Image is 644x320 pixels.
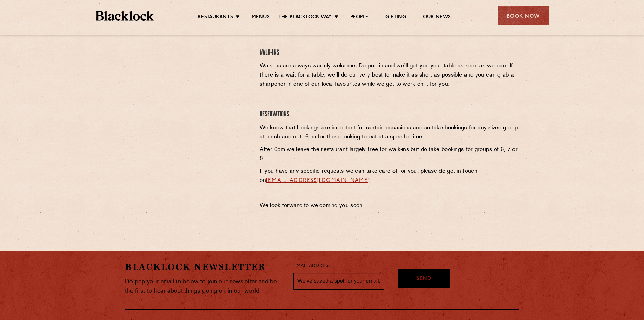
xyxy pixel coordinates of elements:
[260,48,519,58] h4: Walk-Ins
[260,110,519,119] h4: Reservations
[350,14,368,21] a: People
[260,201,519,210] p: We look forward to welcoming you soon.
[416,275,431,283] span: Send
[260,124,519,142] p: We know that bookings are important for certain occasions and so take bookings for any sized grou...
[252,14,270,21] a: Menus
[96,11,154,21] img: BL_Textured_Logo-footer-cropped.svg
[198,14,233,21] a: Restaurants
[278,14,332,21] a: The Blacklock Way
[149,26,225,128] iframe: OpenTable make booking widget
[125,261,283,273] h2: Blacklock Newsletter
[260,145,519,164] p: After 6pm we leave the restaurant largely free for walk-ins but do take bookings for groups of 6,...
[293,262,331,270] label: Email Address
[293,273,384,290] input: We’ve saved a spot for your email...
[260,62,519,89] p: Walk-ins are always warmly welcome. Do pop in and we’ll get you your table as soon as we can. If ...
[498,6,549,25] div: Book Now
[125,277,283,296] p: Do pop your email in below to join our newsletter and be the first to hear about things going on ...
[260,167,519,185] p: If you have any specific requests we can take care of for you, please do get in touch on .
[423,14,451,21] a: Our News
[266,178,370,183] a: [EMAIL_ADDRESS][DOMAIN_NAME]
[385,14,406,21] a: Gifting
